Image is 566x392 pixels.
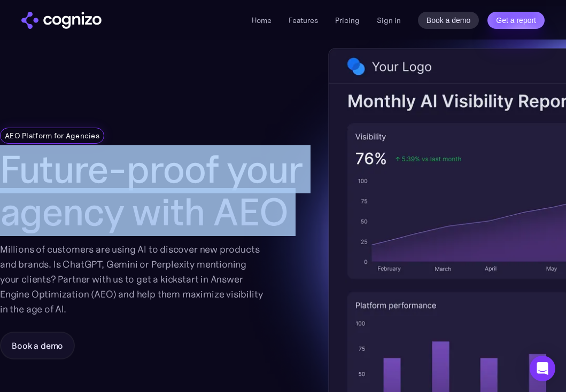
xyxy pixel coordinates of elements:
[21,12,102,29] a: home
[335,15,360,25] a: Pricing
[21,12,102,29] img: cognizo logo
[377,14,401,27] a: Sign in
[289,15,318,25] a: Features
[12,339,63,352] div: Book a demo
[487,12,545,29] a: Get a report
[418,12,479,29] a: Book a demo
[5,130,99,141] div: AEO Platform for Agencies
[252,15,272,25] a: Home
[530,356,555,381] div: Open Intercom Messenger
